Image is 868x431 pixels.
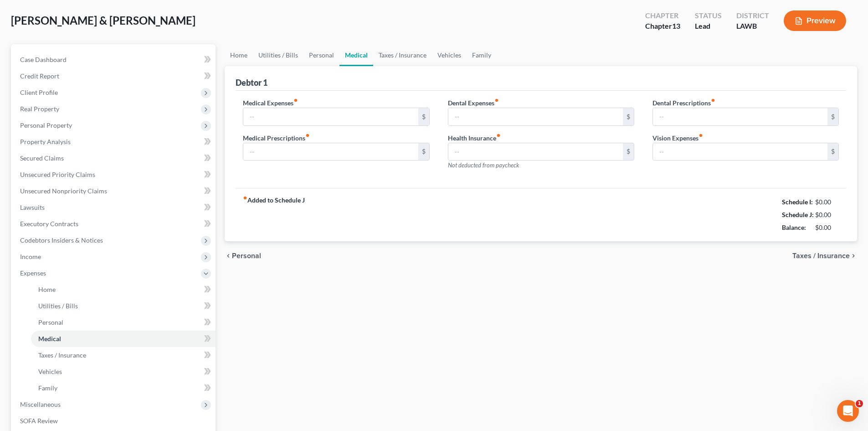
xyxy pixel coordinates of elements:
[494,98,499,103] i: fiber_manual_record
[623,108,634,125] div: $
[31,363,216,380] a: Vehicles
[38,384,57,392] span: Family
[38,351,86,359] span: Taxes / Insurance
[20,72,59,80] span: Credit Report
[699,133,703,138] i: fiber_manual_record
[815,197,839,207] div: $0.00
[782,211,814,218] strong: Schedule J:
[243,98,298,108] label: Medical Expenses
[373,44,432,66] a: Taxes / Insurance
[13,199,216,216] a: Lawsuits
[653,108,827,125] input: --
[20,121,72,129] span: Personal Property
[13,52,216,68] a: Case Dashboard
[736,10,769,21] div: District
[20,400,61,408] span: Miscellaneous
[31,314,216,331] a: Personal
[792,252,857,260] button: Taxes / Insurance chevron_right
[20,88,58,96] span: Client Profile
[38,302,78,310] span: Utilities / Bills
[243,196,305,234] strong: Added to Schedule J
[293,98,298,103] i: fiber_manual_record
[20,105,59,113] span: Real Property
[303,44,339,66] a: Personal
[225,44,253,66] a: Home
[827,108,838,125] div: $
[856,400,863,407] span: 1
[782,198,813,206] strong: Schedule I:
[782,223,806,231] strong: Balance:
[695,10,722,21] div: Status
[339,44,373,66] a: Medical
[672,21,680,30] span: 13
[645,21,680,31] div: Chapter
[305,133,310,138] i: fiber_manual_record
[38,368,62,375] span: Vehicles
[850,252,857,260] i: chevron_right
[827,143,838,161] div: $
[711,98,715,103] i: fiber_manual_record
[815,223,839,232] div: $0.00
[20,203,45,211] span: Lawsuits
[13,166,216,183] a: Unsecured Priority Claims
[792,252,850,260] span: Taxes / Insurance
[653,143,827,161] input: --
[31,380,216,396] a: Family
[20,269,46,277] span: Expenses
[837,400,859,422] iframe: Intercom live chat
[225,252,232,260] i: chevron_left
[496,133,501,138] i: fiber_manual_record
[243,108,418,125] input: --
[448,161,519,169] span: Not deducted from paycheck
[20,253,41,260] span: Income
[13,150,216,166] a: Secured Claims
[448,143,623,161] input: --
[20,236,103,244] span: Codebtors Insiders & Notices
[448,133,501,143] label: Health Insurance
[645,10,680,21] div: Chapter
[448,98,499,108] label: Dental Expenses
[20,417,58,425] span: SOFA Review
[20,56,67,63] span: Case Dashboard
[815,210,839,219] div: $0.00
[31,331,216,347] a: Medical
[784,10,846,31] button: Preview
[13,216,216,232] a: Executory Contracts
[31,281,216,298] a: Home
[20,171,95,178] span: Unsecured Priority Claims
[20,138,71,145] span: Property Analysis
[418,108,429,125] div: $
[13,68,216,84] a: Credit Report
[38,286,56,293] span: Home
[236,77,267,88] div: Debtor 1
[13,413,216,429] a: SOFA Review
[652,98,715,108] label: Dental Prescriptions
[243,133,310,143] label: Medical Prescriptions
[695,21,722,31] div: Lead
[448,108,623,125] input: --
[38,318,63,326] span: Personal
[253,44,303,66] a: Utilities / Bills
[31,347,216,363] a: Taxes / Insurance
[20,220,78,228] span: Executory Contracts
[243,196,247,200] i: fiber_manual_record
[243,143,418,161] input: --
[623,143,634,161] div: $
[38,335,61,343] span: Medical
[432,44,467,66] a: Vehicles
[652,133,703,143] label: Vision Expenses
[225,252,261,260] button: chevron_left Personal
[13,183,216,199] a: Unsecured Nonpriority Claims
[232,252,261,260] span: Personal
[20,154,64,162] span: Secured Claims
[31,298,216,314] a: Utilities / Bills
[467,44,497,66] a: Family
[736,21,769,31] div: LAWB
[13,134,216,150] a: Property Analysis
[20,187,107,195] span: Unsecured Nonpriority Claims
[11,14,195,27] span: [PERSON_NAME] & [PERSON_NAME]
[418,143,429,161] div: $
